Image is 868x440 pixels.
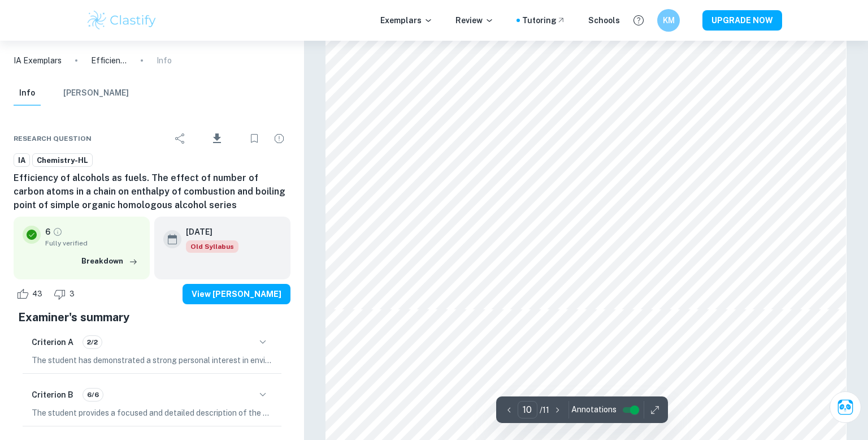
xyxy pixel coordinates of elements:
div: Bookmark [243,127,266,150]
p: / 11 [540,404,549,416]
span: Research question [14,133,92,144]
p: 6 [45,226,50,238]
div: Report issue [268,127,290,150]
p: Efficiency of alcohols as fuels. The effect of number of carbon atoms in a chain on enthalpy of c... [91,54,127,67]
span: 43 [26,288,49,300]
h5: Examiner's summary [18,309,286,326]
div: Download [194,124,241,153]
span: Fully verified [45,238,141,248]
button: View [PERSON_NAME] [183,284,290,304]
p: Exemplars [380,14,433,27]
p: Review [455,14,494,27]
button: UPGRADE NOW [702,10,782,31]
a: Grade fully verified [53,227,63,237]
div: Starting from the May 2025 session, the Chemistry IA requirements have changed. It's OK to refer ... [186,240,238,253]
span: 3 [63,288,81,300]
button: Ask Clai [830,391,861,423]
h6: KM [662,14,675,27]
h6: [DATE] [186,226,229,238]
h6: Efficiency of alcohols as fuels. The effect of number of carbon atoms in a chain on enthalpy of c... [14,171,290,212]
p: The student provides a focused and detailed description of the main topic, which is to explore th... [32,407,272,419]
h6: Criterion B [32,389,73,401]
p: The student has demonstrated a strong personal interest in environmental issues and has justified... [32,354,272,366]
a: Schools [588,14,620,27]
button: Breakdown [79,253,141,270]
img: Clastify logo [86,9,158,32]
span: Annotations [571,404,617,416]
h6: Criterion A [32,336,73,348]
div: Like [14,285,49,303]
a: Chemistry-HL [32,153,93,167]
button: Help and Feedback [629,11,648,30]
span: IA [14,155,29,166]
a: IA Exemplars [14,54,62,67]
span: 6/6 [83,390,103,400]
span: Old Syllabus [186,240,238,253]
a: Tutoring [522,14,566,27]
button: [PERSON_NAME] [63,81,129,106]
p: Info [157,54,172,67]
span: Chemistry-HL [33,155,92,166]
button: KM [657,9,680,32]
div: Share [169,127,192,150]
div: Dislike [51,285,81,303]
span: 2/2 [83,337,102,347]
button: Info [14,81,41,106]
a: IA [14,153,30,167]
